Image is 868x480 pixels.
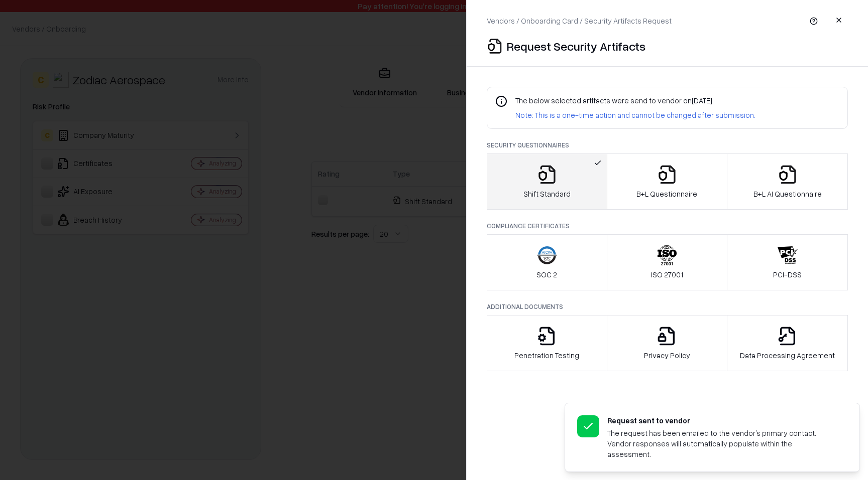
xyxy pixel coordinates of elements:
[507,38,645,54] p: Request Security Artifacts
[487,153,607,210] button: Shift Standard
[607,428,835,459] div: The request has been emailed to the vendor’s primary contact. Vendor responses will automatically...
[487,302,848,311] p: Additional Documents
[487,234,607,290] button: SOC 2
[487,222,848,230] p: Compliance Certificates
[487,141,848,149] p: Security Questionnaires
[727,234,848,290] button: PCI-DSS
[740,350,835,361] p: Data Processing Agreement
[607,315,728,371] button: Privacy Policy
[727,153,848,210] button: B+L AI Questionnaire
[607,415,835,426] div: Request sent to vendor
[636,189,697,199] p: B+L Questionnaire
[515,95,755,106] p: The below selected artifacts were send to vendor on [DATE] .
[607,153,728,210] button: B+L Questionnaire
[487,16,672,26] p: Vendors / Onboarding Card / Security Artifacts Request
[523,189,571,199] p: Shift Standard
[651,269,683,280] p: ISO 27001
[727,315,848,371] button: Data Processing Agreement
[753,189,822,199] p: B+L AI Questionnaire
[607,234,728,290] button: ISO 27001
[487,315,607,371] button: Penetration Testing
[536,269,557,280] p: SOC 2
[514,350,579,361] p: Penetration Testing
[773,269,802,280] p: PCI-DSS
[515,110,755,120] p: Note: This is a one-time action and cannot be changed after submission.
[644,350,690,361] p: Privacy Policy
